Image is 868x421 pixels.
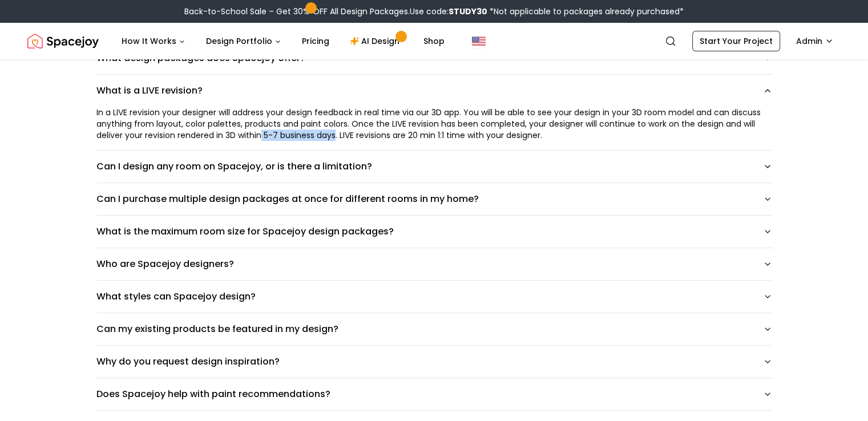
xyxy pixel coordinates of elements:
[96,107,772,150] div: What is a LIVE revision?
[96,216,772,248] button: What is the maximum room size for Spacejoy design packages?
[96,107,772,141] div: In a LIVE revision your designer will address your design feedback in real time via our 3D app. Y...
[472,34,486,48] img: United States
[96,248,772,280] button: Who are Spacejoy designers?
[96,183,772,215] button: Can I purchase multiple design packages at once for different rooms in my home?
[197,30,290,52] button: Design Portfolio
[414,30,454,52] a: Shop
[27,23,841,59] nav: Global
[112,30,454,52] nav: Main
[96,378,772,410] button: Does Spacejoy help with paint recommendations?
[410,6,487,17] span: Use code:
[27,30,99,52] img: Spacejoy Logo
[341,30,412,52] a: AI Design
[789,31,841,51] button: Admin
[96,281,772,313] button: What styles can Spacejoy design?
[96,75,772,107] button: What is a LIVE revision?
[96,313,772,345] button: Can my existing products be featured in my design?
[96,151,772,183] button: Can I design any room on Spacejoy, or is there a limitation?
[96,346,772,378] button: Why do you request design inspiration?
[184,6,684,17] div: Back-to-School Sale – Get 30% OFF All Design Packages.
[487,6,684,17] span: *Not applicable to packages already purchased*
[692,31,780,51] a: Start Your Project
[27,30,99,52] a: Spacejoy
[112,30,195,52] button: How It Works
[449,6,487,17] b: STUDY30
[293,30,338,52] a: Pricing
